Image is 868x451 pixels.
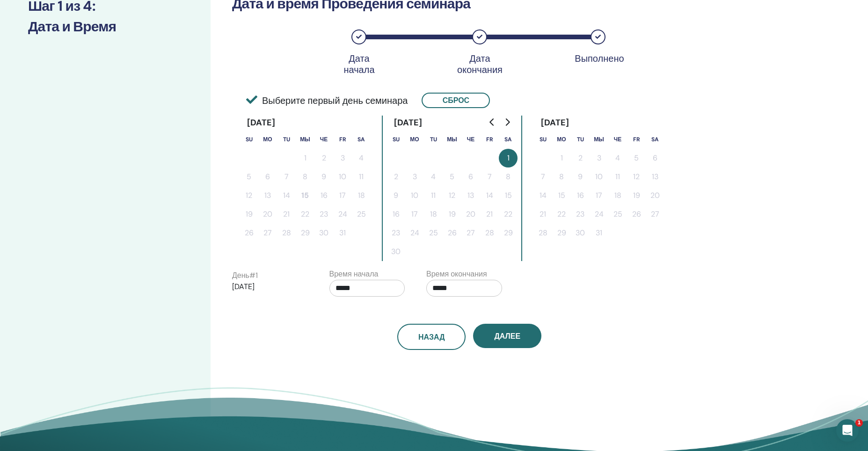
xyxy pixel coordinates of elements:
th: Четверг [608,130,627,149]
button: Сброс [422,93,490,108]
button: 17 [590,186,608,205]
button: 7 [533,167,552,186]
button: 24 [333,205,352,224]
span: 1 [855,419,863,427]
ya-tr-span: Мы [300,136,310,143]
th: Вторник [277,130,296,149]
th: Вторник [424,130,443,149]
button: 16 [571,186,590,205]
button: 28 [480,224,499,242]
ya-tr-span: # [249,270,255,280]
button: Перейти к предыдущему месяцу [485,113,500,131]
button: Далее [473,324,541,348]
button: 2 [571,149,590,167]
p: [DATE] [232,281,308,292]
button: 19 [443,205,461,224]
button: 11 [424,186,443,205]
button: 6 [461,167,480,186]
button: 9 [571,167,590,186]
ya-tr-span: Время окончания [426,269,487,279]
button: 25 [424,224,443,242]
button: 5 [240,167,258,186]
button: 11 [352,167,371,186]
button: 29 [296,224,314,242]
button: 15 [552,186,571,205]
button: 23 [571,205,590,224]
th: Понедельник [258,130,277,149]
ya-tr-span: Дата и Время [28,17,116,36]
ya-tr-span: Sa [357,136,365,143]
button: 5 [443,167,461,186]
button: 20 [646,186,664,205]
button: 17 [405,205,424,224]
button: 11 [608,167,627,186]
ya-tr-span: День [232,270,249,280]
button: 9 [387,186,405,205]
button: 22 [296,205,314,224]
button: 13 [646,167,664,186]
button: 26 [240,224,258,242]
button: 25 [608,205,627,224]
ya-tr-span: [DATE] [247,116,275,129]
button: 29 [552,224,571,242]
th: Среда [443,130,461,149]
button: 30 [314,224,333,242]
button: 27 [258,224,277,242]
ya-tr-span: Далее [494,331,520,341]
button: 6 [258,167,277,186]
button: 13 [258,186,277,205]
th: Вторник [571,130,590,149]
ya-tr-span: Su [246,136,253,143]
button: 20 [461,205,480,224]
button: 16 [387,205,405,224]
button: 2 [387,167,405,186]
ya-tr-span: Че [320,136,328,143]
button: 19 [240,205,258,224]
button: 12 [627,167,646,186]
button: 14 [277,186,296,205]
ya-tr-span: [DATE] [541,116,569,129]
button: 10 [590,167,608,186]
button: 10 [333,167,352,186]
th: Воскресенье [240,130,258,149]
button: 27 [646,205,664,224]
th: Суббота [352,130,371,149]
th: Четверг [314,130,333,149]
ya-tr-span: FR [486,136,493,143]
button: 23 [314,205,333,224]
button: 8 [499,167,518,186]
button: 14 [480,186,499,205]
ya-tr-span: FR [633,136,640,143]
th: Среда [590,130,608,149]
ya-tr-span: [DATE] [394,116,422,129]
button: 25 [352,205,371,224]
button: 30 [571,224,590,242]
button: 6 [646,149,664,167]
button: 3 [590,149,608,167]
button: 31 [590,224,608,242]
button: 19 [627,186,646,205]
button: 29 [499,224,518,242]
th: Суббота [646,130,664,149]
button: 13 [461,186,480,205]
button: 24 [405,224,424,242]
button: 12 [240,186,258,205]
iframe: Прямой чат по внутренней связи [836,419,859,442]
ya-tr-span: Че [614,136,621,143]
th: Четверг [461,130,480,149]
button: 3 [405,167,424,186]
button: 4 [424,167,443,186]
button: 10 [405,186,424,205]
ya-tr-span: FR [339,136,346,143]
button: 20 [258,205,277,224]
button: 2 [314,149,333,167]
button: 8 [296,167,314,186]
ya-tr-span: Sa [504,136,512,143]
ya-tr-span: Выполнено [575,52,624,65]
button: 4 [352,149,371,167]
th: Воскресенье [533,130,552,149]
button: 15 [296,186,314,205]
ya-tr-span: 1 [255,270,258,280]
button: 3 [333,149,352,167]
button: 9 [314,167,333,186]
